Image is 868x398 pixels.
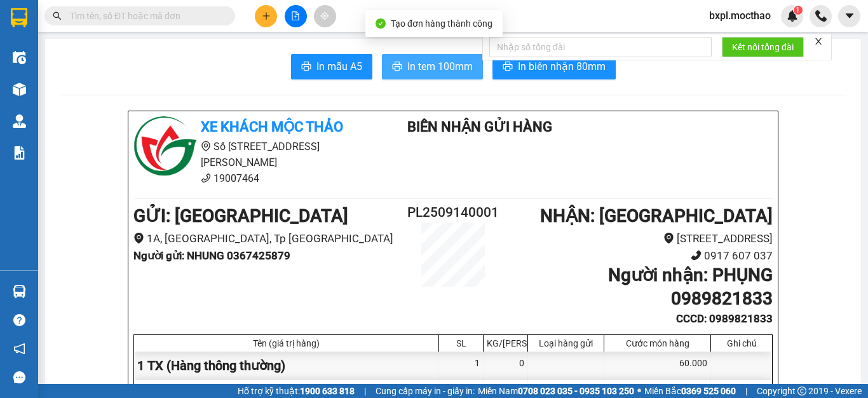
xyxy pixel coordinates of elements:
span: question-circle [13,314,25,326]
span: | [745,384,747,398]
span: In tem 100mm [407,58,473,74]
div: SL [442,338,480,348]
span: printer [503,61,513,73]
span: In biên nhận 80mm [518,58,606,74]
strong: 0708 023 035 - 0935 103 250 [518,386,634,396]
span: check-circle [376,18,386,29]
img: phone-icon [815,10,827,22]
img: icon-new-feature [787,10,798,22]
span: copyright [797,387,806,395]
span: 1 [796,6,800,15]
sup: 1 [794,6,803,15]
span: plus [262,11,271,20]
span: phone [201,173,211,183]
span: close [814,37,823,46]
img: warehouse-icon [13,285,26,298]
span: Tạo đơn hàng thành công [391,18,492,29]
span: file-add [291,11,300,20]
span: Kết nối tổng đài [732,40,794,54]
img: solution-icon [13,146,26,160]
b: CCCD : 0989821833 [676,312,773,325]
div: Cước món hàng [607,338,707,348]
div: KG/[PERSON_NAME] [487,338,524,348]
span: phone [691,250,702,261]
button: file-add [285,5,307,27]
div: Ghi chú [714,338,769,348]
b: NHẬN : [GEOGRAPHIC_DATA] [540,205,773,226]
span: Hỗ trợ kỹ thuật: [238,384,355,398]
span: aim [320,11,329,20]
span: Miền Bắc [644,384,736,398]
button: printerIn biên nhận 80mm [492,54,616,79]
li: [STREET_ADDRESS] [506,230,773,247]
h2: PL2509140001 [400,202,506,223]
b: Xe khách Mộc Thảo [201,119,343,135]
div: 0 [484,352,528,380]
span: printer [301,61,311,73]
button: aim [314,5,336,27]
span: printer [392,61,402,73]
img: warehouse-icon [13,114,26,128]
span: environment [133,233,144,244]
img: warehouse-icon [13,51,26,64]
li: 19007464 [133,170,370,186]
span: caret-down [844,10,855,22]
span: In mẫu A5 [316,58,362,74]
input: Tìm tên, số ĐT hoặc mã đơn [70,9,220,23]
span: ⚪️ [637,388,641,394]
span: Miền Nam [478,384,634,398]
button: plus [255,5,277,27]
span: bxpl.mocthao [699,8,781,24]
b: GỬI : [GEOGRAPHIC_DATA] [133,205,348,226]
b: Biên Nhận Gửi Hàng [407,119,552,135]
button: printerIn tem 100mm [382,54,483,79]
img: logo-vxr [11,8,27,27]
button: Kết nối tổng đài [722,37,804,57]
span: search [53,11,62,20]
b: Người nhận : PHỤNG 0989821833 [608,264,773,308]
img: logo.jpg [133,116,197,180]
div: Tên (giá trị hàng) [137,338,435,348]
div: 60.000 [604,352,711,380]
span: message [13,371,25,383]
button: caret-down [838,5,860,27]
span: Cung cấp máy in - giấy in: [376,384,475,398]
span: environment [201,141,211,151]
li: 1A, [GEOGRAPHIC_DATA], Tp [GEOGRAPHIC_DATA] [133,230,400,247]
button: printerIn mẫu A5 [291,54,372,79]
span: environment [663,233,674,244]
div: Loại hàng gửi [531,338,600,348]
b: Người gửi : NHUNG 0367425879 [133,249,290,262]
span: | [364,384,366,398]
li: Số [STREET_ADDRESS][PERSON_NAME] [133,139,370,170]
div: 1 TX (Hàng thông thường) [134,352,439,380]
li: 0917 607 037 [506,247,773,264]
img: warehouse-icon [13,83,26,96]
div: 1 [439,352,484,380]
strong: 1900 633 818 [300,386,355,396]
span: notification [13,343,25,355]
strong: 0369 525 060 [681,386,736,396]
input: Nhập số tổng đài [489,37,712,57]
